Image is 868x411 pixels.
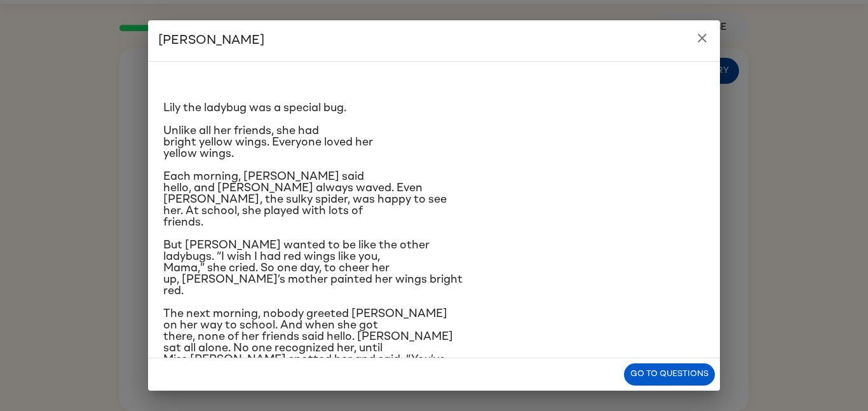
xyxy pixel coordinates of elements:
[163,125,373,159] span: Unlike all her friends, she had bright yellow wings. Everyone loved her yellow wings.
[163,308,453,377] span: The next morning, nobody greeted [PERSON_NAME] on her way to school. And when she got there, none...
[163,239,463,297] span: But [PERSON_NAME] wanted to be like the other ladybugs. “I wish I had red wings like you, Mama,” ...
[689,25,715,51] button: close
[624,363,715,386] button: Go to questions
[163,171,447,228] span: Each morning, [PERSON_NAME] said hello, and [PERSON_NAME] always waved. Even [PERSON_NAME], the s...
[148,20,720,61] h2: [PERSON_NAME]
[163,102,346,114] span: Lily the ladybug was a special bug.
